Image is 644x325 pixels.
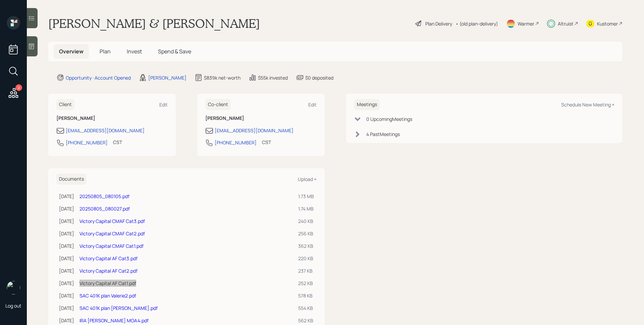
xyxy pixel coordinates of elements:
div: Edit [159,101,168,108]
a: Victory Capital CMAF Cat3.pdf [79,218,145,224]
div: 562 KB [298,317,314,324]
div: 0 Upcoming Meeting s [366,115,412,123]
div: [DATE] [59,242,74,249]
div: Plan Delivery [425,20,452,27]
div: [EMAIL_ADDRESS][DOMAIN_NAME] [215,127,293,134]
div: [PHONE_NUMBER] [215,139,257,146]
span: Plan [100,48,111,55]
span: Overview [59,48,84,55]
div: $55k invested [258,74,288,81]
a: SAC 401K plan [PERSON_NAME].pdf [79,305,158,311]
div: 578 KB [298,292,314,299]
div: Kustomer [597,20,618,27]
span: Invest [127,48,142,55]
div: Altruist [558,20,574,27]
h1: [PERSON_NAME] & [PERSON_NAME] [48,16,260,31]
a: 20250805_080105.pdf [79,193,129,199]
div: CST [113,139,122,146]
div: [DATE] [59,280,74,287]
div: Warmer [518,20,534,27]
div: [DATE] [59,193,74,200]
div: $839k net-worth [204,74,240,81]
div: [DATE] [59,292,74,299]
div: 362 KB [298,242,314,249]
div: [DATE] [59,230,74,237]
a: Victory Capital CMAF Cat1.pdf [79,243,144,249]
a: 20250805_080027.pdf [79,205,130,212]
div: $0 deposited [305,74,333,81]
h6: Documents [56,174,87,185]
h6: Client [56,99,74,110]
div: [DATE] [59,205,74,212]
div: 256 KB [298,230,314,237]
a: IRA [PERSON_NAME] MOA4.pdf [79,317,149,324]
img: james-distasi-headshot.png [7,281,20,294]
div: 4 Past Meeting s [366,131,400,138]
div: Opportunity · Account Opened [66,74,131,81]
div: 252 KB [298,280,314,287]
div: 554 KB [298,305,314,312]
div: [PERSON_NAME] [148,74,186,81]
div: 2 [15,84,22,91]
h6: [PERSON_NAME] [205,115,317,121]
a: Victory Capital AF Cat2.pdf [79,268,138,274]
div: Upload + [298,176,317,182]
div: Schedule New Meeting + [561,101,614,108]
div: [DATE] [59,218,74,225]
h6: Co-client [205,99,231,110]
div: • (old plan-delivery) [455,20,498,27]
a: SAC 401K plan Valerie2.pdf [79,292,136,299]
div: [DATE] [59,317,74,324]
a: Victory Capital AF Cat3.pdf [79,255,138,262]
div: Edit [308,101,317,108]
div: [PHONE_NUMBER] [66,139,108,146]
div: 240 KB [298,218,314,225]
div: [DATE] [59,255,74,262]
div: Log out [5,303,21,309]
span: Spend & Save [158,48,191,55]
a: Victory Capital CMAF Cat2.pdf [79,230,145,237]
a: Victory Capital AF Cat1.pdf [79,280,136,286]
div: CST [262,139,271,146]
h6: Meetings [354,99,380,110]
div: 237 KB [298,267,314,274]
div: [DATE] [59,305,74,312]
div: 1.73 MB [298,193,314,200]
div: 220 KB [298,255,314,262]
div: [DATE] [59,267,74,274]
div: 1.74 MB [298,205,314,212]
div: [EMAIL_ADDRESS][DOMAIN_NAME] [66,127,145,134]
h6: [PERSON_NAME] [56,115,168,121]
